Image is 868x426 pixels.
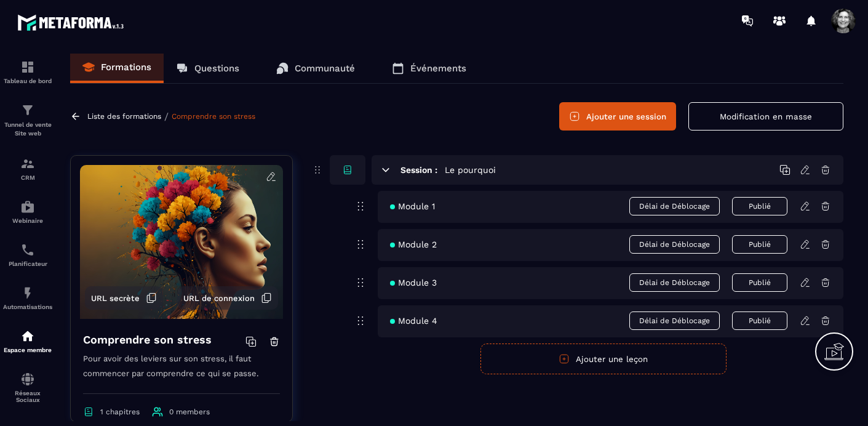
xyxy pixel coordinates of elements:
button: Publié [732,273,787,292]
span: Délai de Déblocage [629,273,720,292]
span: URL secrète [91,294,140,303]
img: scheduler [20,243,35,257]
img: automations [20,199,35,214]
span: Délai de Déblocage [629,311,720,330]
p: Communauté [295,63,355,74]
a: Questions [164,54,252,83]
button: Ajouter une leçon [480,344,727,374]
span: 0 members [169,408,210,416]
img: formation [20,60,35,74]
img: automations [20,286,35,300]
a: automationsautomationsAutomatisations [3,276,52,319]
p: Automatisations [3,303,52,310]
a: automationsautomationsWebinaire [3,190,52,233]
p: Tableau de bord [3,78,52,84]
img: formation [20,156,35,171]
img: automations [20,329,35,344]
span: Délai de Déblocage [629,235,720,254]
span: Module 1 [390,201,435,211]
p: Pour avoir des leviers sur son stress, il faut commencer par comprendre ce qui se passe. [83,352,280,394]
p: Formations [101,62,151,73]
p: CRM [3,174,52,181]
a: Liste des formations [87,112,161,121]
span: URL de connexion [183,294,255,303]
p: Questions [194,63,239,74]
button: URL de connexion [177,286,278,310]
p: Événements [410,63,466,74]
p: Planificateur [3,260,52,267]
a: automationsautomationsEspace membre [3,319,52,363]
a: Communauté [264,54,367,83]
span: Module 4 [390,316,437,326]
p: Réseaux Sociaux [3,390,52,403]
h5: Le pourquoi [445,164,496,176]
p: Espace membre [3,347,52,353]
img: background [80,165,283,319]
button: Publié [732,197,787,215]
a: social-networksocial-networkRéseaux Sociaux [3,363,52,412]
img: social-network [20,372,35,387]
a: formationformationCRM [3,147,52,190]
button: Publié [732,311,787,330]
span: 1 chapitres [100,408,140,416]
p: Webinaire [3,217,52,224]
a: formationformationTunnel de vente Site web [3,94,52,147]
img: logo [17,11,128,34]
button: URL secrète [85,286,163,310]
a: schedulerschedulerPlanificateur [3,233,52,276]
a: Formations [70,54,164,83]
img: formation [20,103,35,118]
a: formationformationTableau de bord [3,50,52,94]
h6: Session : [400,165,437,175]
button: Modification en masse [688,102,843,131]
a: Comprendre son stress [172,112,255,121]
a: Événements [380,54,479,83]
span: Délai de Déblocage [629,197,720,215]
h4: Comprendre son stress [83,331,212,348]
span: Module 2 [390,239,437,249]
span: Module 3 [390,278,437,287]
p: Tunnel de vente Site web [3,121,52,138]
button: Publié [732,235,787,254]
button: Ajouter une session [559,102,676,131]
span: / [164,111,169,123]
